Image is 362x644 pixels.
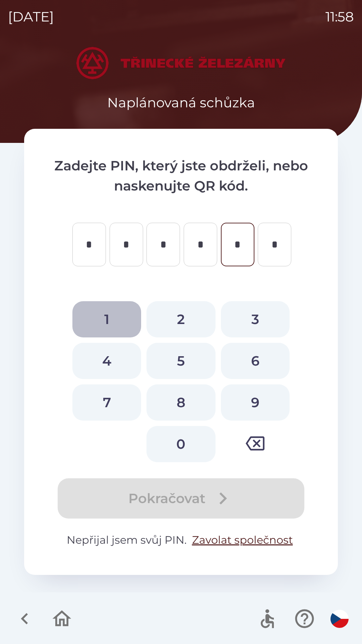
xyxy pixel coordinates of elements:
[51,156,311,196] p: Zadejte PIN, který jste obdrželi, nebo naskenujte QR kód.
[24,47,338,79] img: Logo
[221,384,290,421] button: 9
[146,384,215,421] button: 8
[72,343,141,379] button: 4
[8,7,54,27] p: [DATE]
[72,301,141,337] button: 1
[146,301,215,337] button: 2
[221,301,290,337] button: 3
[325,7,354,27] p: 11:58
[146,426,215,462] button: 0
[221,343,290,379] button: 6
[189,532,296,548] button: Zavolat společnost
[107,93,255,113] p: Naplánovaná schůzka
[51,532,311,548] p: Nepřijal jsem svůj PIN.
[72,384,141,421] button: 7
[330,610,349,628] img: cs flag
[146,343,215,379] button: 5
